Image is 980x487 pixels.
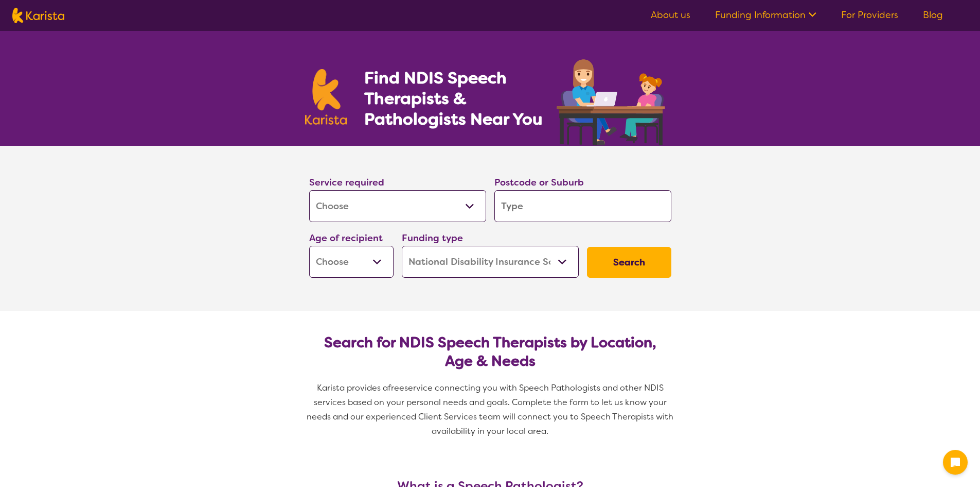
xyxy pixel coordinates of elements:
span: Karista provides a [317,382,388,393]
a: For Providers [841,9,898,21]
a: About us [651,9,690,21]
h2: Search for NDIS Speech Therapists by Location, Age & Needs [317,333,663,371]
span: service connecting you with Speech Pathologists and other NDIS services based on your personal ne... [307,382,675,436]
label: Funding type [402,232,463,244]
img: Karista logo [12,8,64,23]
label: Postcode or Suburb [494,176,584,189]
span: free [388,382,404,393]
img: speech-therapy [548,56,675,146]
button: Search [587,247,671,278]
h1: Find NDIS Speech Therapists & Pathologists Near You [364,68,555,129]
a: Blog [923,9,943,21]
label: Age of recipient [309,232,383,244]
input: Type [494,190,671,222]
img: Karista logo [305,69,347,125]
label: Service required [309,176,384,189]
a: Funding Information [715,9,816,21]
